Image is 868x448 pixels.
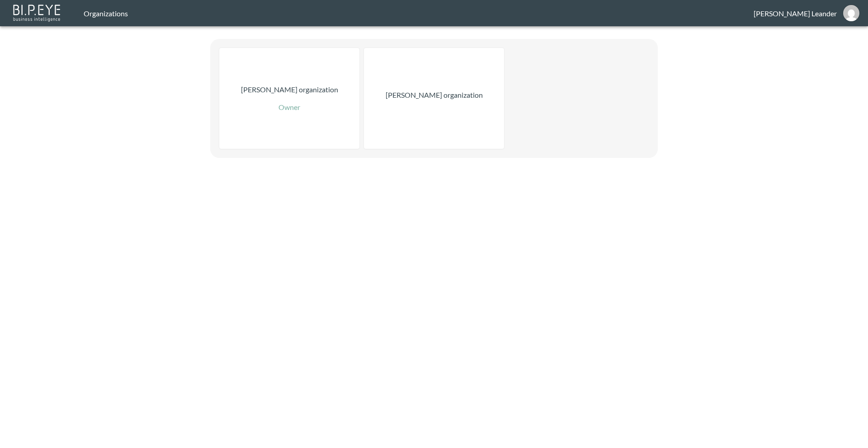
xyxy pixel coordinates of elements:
[754,9,837,18] div: [PERSON_NAME] Leander
[241,84,338,95] p: [PERSON_NAME] organization
[837,2,866,24] button: edward.leander-ext@swap-commerce.com
[843,5,859,21] img: eabe90f135701b694d5b9f5071b5cfed
[84,9,754,18] div: Organizations
[386,90,483,100] p: [PERSON_NAME] organization
[11,2,63,23] img: bipeye-logo
[278,102,300,113] p: Owner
